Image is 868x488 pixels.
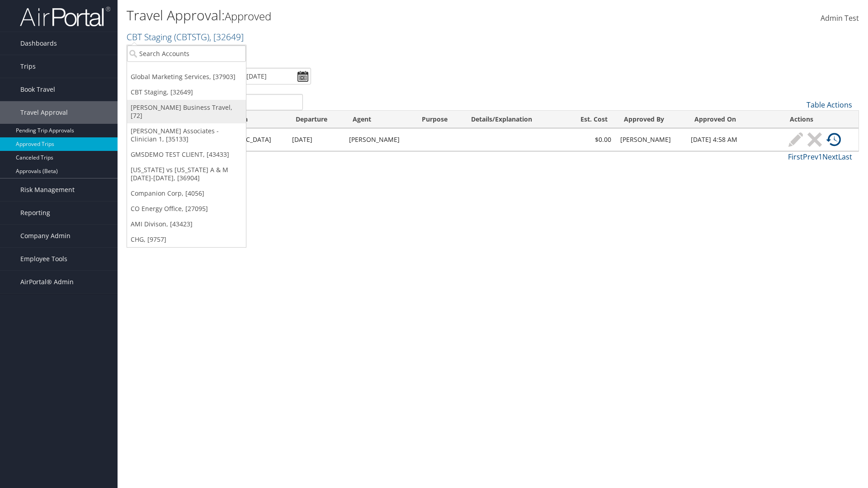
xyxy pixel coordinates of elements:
a: Last [838,152,852,162]
a: First [788,152,803,162]
img: ta-modify-inactive.png [788,132,803,147]
a: Modify [786,132,805,147]
td: [PERSON_NAME] [616,128,686,151]
th: Purpose [414,111,462,128]
th: Approved On: activate to sort column ascending [686,111,782,128]
p: Filter: [127,47,615,59]
a: Admin Test [821,5,859,33]
a: [US_STATE] vs [US_STATE] A & M [DATE]-[DATE], [36904] [127,162,246,186]
input: Search Accounts [127,45,246,62]
a: Table Actions [807,100,852,110]
a: GMSDEMO TEST CLIENT, [43433] [127,147,246,162]
a: Prev [803,152,818,162]
td: [DATE] 4:58 AM [686,128,782,151]
span: Risk Management [20,178,75,201]
span: Trips [20,55,36,78]
a: CBT Staging [127,31,244,43]
th: Details/Explanation [463,111,566,128]
a: Next [822,152,838,162]
span: Book Travel [20,78,55,101]
a: [PERSON_NAME] Associates - Clinician 1, [35133] [127,123,246,147]
th: Actions [782,111,859,128]
a: View History [824,132,843,147]
a: CHG, [9757] [127,232,246,247]
td: [PERSON_NAME] [344,128,414,151]
span: AirPortal® Admin [20,271,74,293]
td: $0.00 [566,128,616,151]
span: Company Admin [20,225,71,247]
span: ( CBTSTG ) [174,31,209,43]
small: Approved [225,9,271,23]
th: Departure: activate to sort column ascending [288,111,344,128]
td: [DATE] [288,128,344,151]
input: [DATE] - [DATE] [216,68,311,84]
a: AMI Divison, [43423] [127,216,246,232]
a: Cancel [805,132,824,147]
span: Employee Tools [20,248,67,270]
h1: Travel Approval: [127,6,615,25]
a: Global Marketing Services, [37903] [127,69,246,84]
span: , [ 32649 ] [209,31,244,43]
img: ta-cancel-inactive.png [807,132,822,147]
a: CBT Staging, [32649] [127,84,246,100]
a: CO Energy Office, [27095] [127,201,246,216]
span: Reporting [20,202,50,224]
a: [PERSON_NAME] Business Travel, [72] [127,100,246,123]
img: ta-history.png [826,132,841,147]
a: Companion Corp, [4056] [127,186,246,201]
th: Approved By: activate to sort column ascending [616,111,686,128]
span: Admin Test [821,13,859,23]
img: airportal-logo.png [20,6,110,27]
a: 1 [818,152,822,162]
th: Agent [344,111,414,128]
span: Dashboards [20,32,57,55]
th: Est. Cost: activate to sort column ascending [566,111,616,128]
span: Travel Approval [20,101,68,124]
